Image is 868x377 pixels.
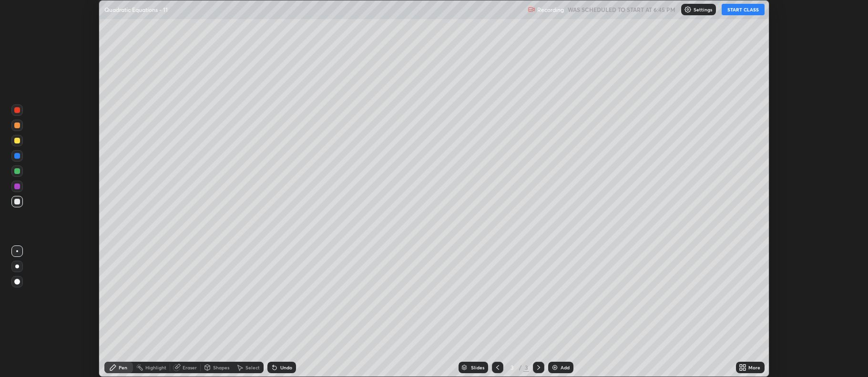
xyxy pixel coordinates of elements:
[183,365,197,370] div: Eraser
[471,365,484,370] div: Slides
[104,6,168,13] p: Quadratic Equations - 11
[213,365,229,370] div: Shapes
[748,365,760,370] div: More
[119,365,127,370] div: Pen
[280,365,292,370] div: Undo
[507,365,517,370] div: 3
[145,365,166,370] div: Highlight
[519,365,521,370] div: /
[694,7,712,12] p: Settings
[684,6,692,13] img: class-settings-icons
[722,4,765,15] button: START CLASS
[528,6,535,13] img: recording.375f2c34.svg
[245,365,260,370] div: Select
[568,5,675,14] h5: WAS SCHEDULED TO START AT 6:45 PM
[537,6,564,13] p: Recording
[551,364,559,371] img: add-slide-button
[561,365,570,370] div: Add
[523,363,529,372] div: 3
